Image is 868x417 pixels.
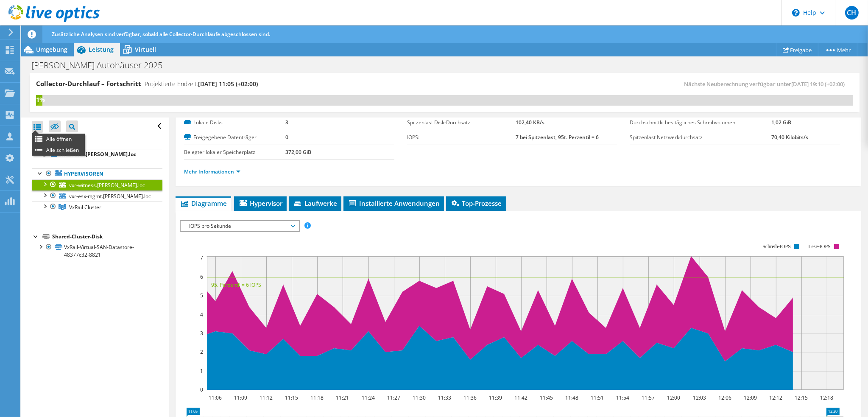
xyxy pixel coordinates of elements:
[209,394,222,401] text: 11:06
[89,45,114,53] span: Leistung
[200,348,203,355] text: 2
[348,199,440,207] span: Installierte Anwendungen
[52,31,270,38] span: Zusätzliche Analysen sind verfügbar, sobald alle Collector-Durchläufe abgeschlossen sind.
[285,394,299,401] text: 11:15
[809,243,831,249] text: Lese-IOPS
[145,79,258,89] h4: Projektierte Endzeit:
[285,134,288,141] b: 0
[719,394,732,401] text: 12:06
[693,394,706,401] text: 12:03
[772,134,809,141] b: 70,40 Kilobits/s
[617,394,630,401] text: 11:54
[32,134,85,145] li: Alle öffnen
[540,394,553,401] text: 11:45
[184,118,285,127] label: Lokale Disks
[32,190,162,202] a: vxr-esx-mgmt.[PERSON_NAME].loc
[69,182,145,189] span: vxr-witness.[PERSON_NAME].loc
[198,80,258,88] span: [DATE] 11:05 (+02:00)
[845,6,859,20] span: CH
[770,394,783,401] text: 12:12
[285,119,288,126] b: 3
[238,199,282,207] span: Hypervisor
[36,95,42,104] div: 1%
[260,394,273,401] text: 11:12
[630,133,771,142] label: Spitzenlast Netzwerkdurchsatz
[362,394,375,401] text: 11:24
[200,292,203,299] text: 5
[184,133,285,142] label: Freigegebene Datenträger
[32,145,85,156] li: Alle schließen
[32,202,162,213] a: VxRail Cluster
[32,135,162,149] a: Projekt
[69,193,151,200] span: vxr-esx-mgmt.[PERSON_NAME].loc
[667,394,681,401] text: 12:00
[489,394,502,401] text: 11:39
[407,133,516,142] label: IOPS:
[28,61,176,70] h1: [PERSON_NAME] Autohäuser 2025
[69,204,101,211] span: VxRail Cluster
[32,168,162,179] a: Hypervisoren
[516,119,544,126] b: 102,40 KB/s
[516,134,599,141] b: 7 bei Spitzenlast, 95t. Perzentil = 6
[450,199,502,207] span: Top-Prozesse
[413,394,426,401] text: 11:30
[438,394,452,401] text: 11:33
[293,199,337,207] span: Laufwerke
[200,254,203,261] text: 7
[200,273,203,280] text: 6
[32,149,162,160] a: vxr-esx01.[PERSON_NAME].loc
[311,394,324,401] text: 11:18
[200,311,203,318] text: 4
[32,179,162,190] a: vxr-witness.[PERSON_NAME].loc
[630,118,771,127] label: Durchschnittliches tägliches Schreibvolumen
[821,394,834,401] text: 12:18
[184,148,285,157] label: Belegter lokaler Speicherplatz
[32,242,162,260] a: VxRail-Virtual-SAN-Datastore-48377c32-8821
[36,45,67,53] span: Umgebung
[763,243,791,249] text: Schreib-IOPS
[200,330,203,337] text: 3
[211,281,261,288] text: 95. Perzentil = 6 IOPS
[795,394,808,401] text: 12:15
[285,148,311,156] b: 372,00 GiB
[185,221,294,231] span: IOPS pro Sekunde
[135,45,156,53] span: Virtuell
[776,43,818,56] a: Freigabe
[60,151,136,158] b: vxr-esx01.[PERSON_NAME].loc
[591,394,604,401] text: 11:51
[566,394,579,401] text: 11:48
[684,80,849,88] span: Nächste Neuberechnung verfügbar unter
[791,80,845,88] span: [DATE] 19:10 (+02:00)
[184,168,240,175] a: Mehr Informationen
[200,386,203,393] text: 0
[388,394,401,401] text: 11:27
[180,199,227,207] span: Diagramme
[234,394,248,401] text: 11:09
[336,394,349,401] text: 11:21
[772,119,792,126] b: 1,02 GiB
[200,367,203,375] text: 1
[818,43,857,56] a: Mehr
[642,394,655,401] text: 11:57
[52,232,162,242] div: Shared-Cluster-Disk
[515,394,528,401] text: 11:42
[744,394,757,401] text: 12:09
[407,118,516,127] label: Spitzenlast Disk-Durchsatz
[464,394,477,401] text: 11:36
[792,9,800,17] svg: \n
